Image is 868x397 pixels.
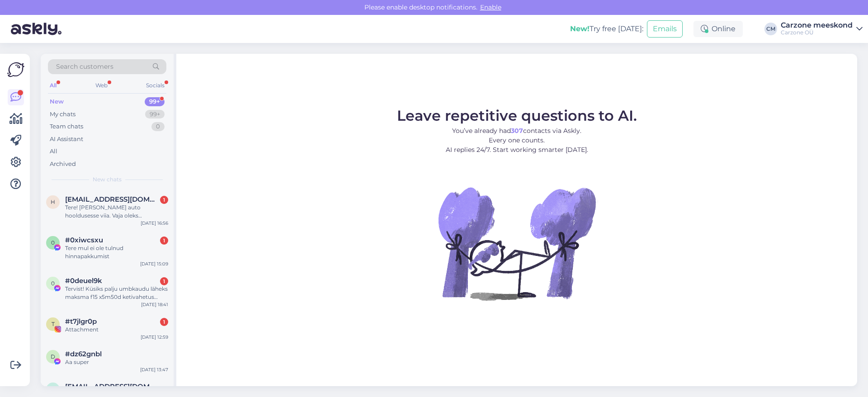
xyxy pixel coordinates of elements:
[397,107,637,124] span: Leave repetitive questions to AI.
[51,280,55,287] span: 0
[397,126,637,155] p: You’ve already had contacts via Askly. Every one counts. AI replies 24/7. Start working smarter [...
[160,196,168,204] div: 1
[65,383,159,391] span: pavel@nhp.ee
[647,20,683,38] button: Emails
[151,122,165,131] div: 0
[65,285,168,301] div: Tervist! Küsiks palju umbkaudu läheks maksma f15 x5m50d ketivahetus läbisõit tiksus just 200k km ...
[50,110,75,119] div: My chats
[144,80,166,91] div: Socials
[50,122,83,131] div: Team chats
[140,366,168,373] div: [DATE] 13:47
[51,386,55,392] span: p
[50,147,57,156] div: All
[570,24,643,34] div: Try free [DATE]:
[94,80,109,91] div: Web
[65,203,168,220] div: Tere! [PERSON_NAME] auto hooldusesse viia. Vaja oleks õlivahetust ja üleüldist diagnostikat, sest...
[51,239,55,246] span: 0
[65,350,102,358] span: #dz62gnbl
[51,353,55,360] span: d
[65,277,102,285] span: #0deuel9k
[141,334,168,340] div: [DATE] 12:59
[65,317,97,326] span: #t7jlgr0p
[145,110,165,119] div: 99+
[435,162,598,325] img: No Chat active
[48,80,58,91] div: All
[141,220,168,227] div: [DATE] 16:56
[7,61,24,78] img: Askly Logo
[160,318,168,326] div: 1
[477,3,504,11] span: Enable
[51,198,55,205] span: h
[781,22,863,36] a: Carzone meeskondCarzone OÜ
[52,321,55,327] span: t
[570,24,590,33] b: New!
[160,277,168,285] div: 1
[65,236,103,244] span: #0xiwcsxu
[693,21,743,37] div: Online
[781,22,853,29] div: Carzone meeskond
[511,127,523,135] b: 307
[65,358,168,366] div: Aa super
[50,160,76,169] div: Archived
[56,62,113,71] span: Search customers
[50,97,64,106] div: New
[140,260,168,267] div: [DATE] 15:09
[781,29,853,36] div: Carzone OÜ
[141,301,168,308] div: [DATE] 18:41
[93,175,122,184] span: New chats
[65,326,168,334] div: Attachment
[160,236,168,245] div: 1
[50,135,83,144] div: AI Assistant
[65,244,168,260] div: Tere mul ei ole tulnud hinnapakkumist
[145,97,165,106] div: 99+
[764,23,777,35] div: CM
[65,195,159,203] span: hanskristjan66@gmail.com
